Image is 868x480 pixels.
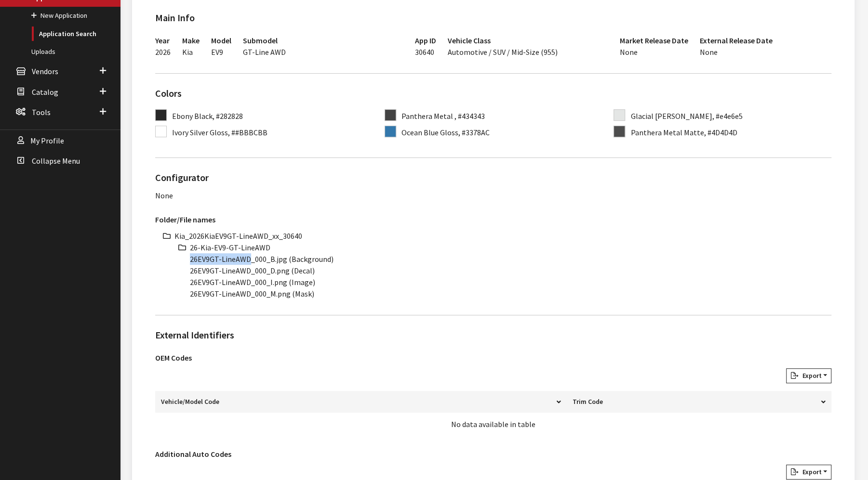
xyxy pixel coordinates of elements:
[155,214,831,225] h3: Folder/File names
[155,352,831,363] h3: OEM Codes
[216,111,243,121] span: #282828
[567,391,831,413] th: Trim Code: activate to sort column ascending
[630,111,714,121] span: Glacial [PERSON_NAME],
[448,47,558,57] span: Automotive / SUV / Mid-Size (955)
[415,35,436,46] h3: App ID
[155,391,567,413] th: Vehicle/Model Code: activate to sort column descending
[211,47,223,57] span: EV9
[155,170,831,185] h2: Configurator
[231,128,267,137] span: ##BBBCBB
[190,253,831,265] li: 26EV9GT-LineAWD_000_B.jpg (Background)
[798,467,821,476] span: Export
[415,47,434,57] span: 30640
[707,128,737,137] span: #4D4D4D
[190,242,831,253] li: 26-Kia-EV9-GT-LineAWD
[155,47,171,57] span: 2026
[32,156,80,166] span: Collapse Menu
[700,35,773,46] h3: External Release Date
[448,35,608,46] h3: Vehicle Class
[700,47,718,57] span: None
[182,35,200,46] h3: Make
[243,35,403,46] h3: Submodel
[786,368,831,383] button: Export
[786,465,831,480] button: Export
[172,128,230,137] span: Ivory Silver Gloss,
[211,35,231,46] h3: Model
[155,448,831,460] h3: Additional Auto Codes
[190,276,831,288] li: 26EV9GT-LineAWD_000_I.png (Image)
[798,371,821,380] span: Export
[190,288,831,299] li: 26EV9GT-LineAWD_000_M.png (Mask)
[174,230,831,242] li: Kia_2026KiaEV9GT-LineAWD_xx_30640
[715,111,742,121] span: #e4e6e5
[155,35,171,46] h3: Year
[401,111,456,121] span: Panthera Metal ,
[32,107,51,117] span: Tools
[155,86,831,101] h2: Colors
[462,128,490,137] span: #3378AC
[243,47,286,57] span: GT-Line AWD
[172,111,214,121] span: Ebony Black,
[620,47,638,57] span: None
[155,328,831,342] h2: External Identifiers
[155,413,831,436] td: No data available in table
[32,67,58,77] span: Vendors
[620,35,688,46] h3: Market Release Date
[630,128,706,137] span: Panthera Metal Matte,
[155,11,831,25] h2: Main Info
[458,111,485,121] span: #434343
[190,265,831,276] li: 26EV9GT-LineAWD_000_D.png (Decal)
[182,47,193,57] span: Kia
[155,190,831,201] div: None
[32,87,58,97] span: Catalog
[30,136,64,145] span: My Profile
[401,128,460,137] span: Ocean Blue Gloss,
